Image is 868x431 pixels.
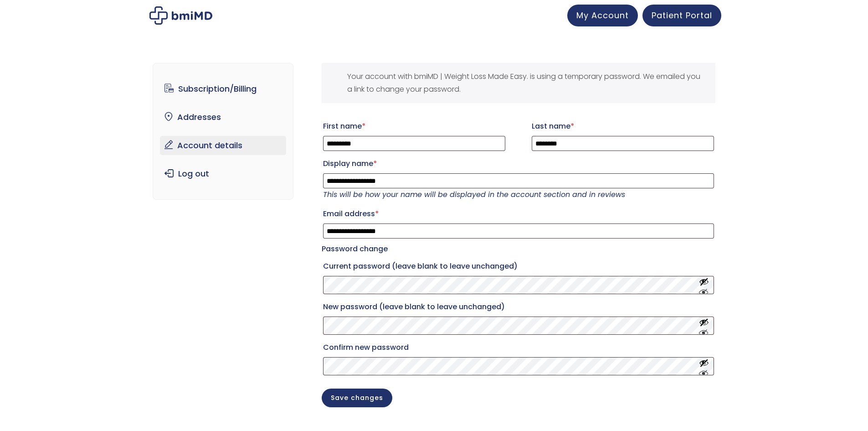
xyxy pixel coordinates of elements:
a: My Account [567,5,638,26]
span: My Account [576,10,629,21]
span: Patient Portal [652,10,712,21]
label: New password (leave blank to leave unchanged) [323,300,714,314]
button: Show password [699,277,709,294]
label: Last name [532,119,714,134]
button: Save changes [322,389,392,407]
nav: Account pages [153,63,293,200]
label: Display name [323,156,714,171]
legend: Password change [322,243,388,255]
a: Subscription/Billing [160,79,286,99]
label: First name [323,119,505,134]
a: Log out [160,164,286,183]
label: Current password (leave blank to leave unchanged) [323,259,714,274]
label: Email address [323,207,714,221]
em: This will be how your name will be displayed in the account section and in reviews [323,189,625,200]
button: Show password [699,317,709,334]
a: Addresses [160,108,286,127]
label: Confirm new password [323,340,714,355]
img: My account [149,6,212,25]
a: Account details [160,136,286,155]
a: Patient Portal [642,5,721,26]
div: Your account with bmiMD | Weight Loss Made Easy. is using a temporary password. We emailed you a ... [322,63,715,103]
button: Show password [699,358,709,375]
